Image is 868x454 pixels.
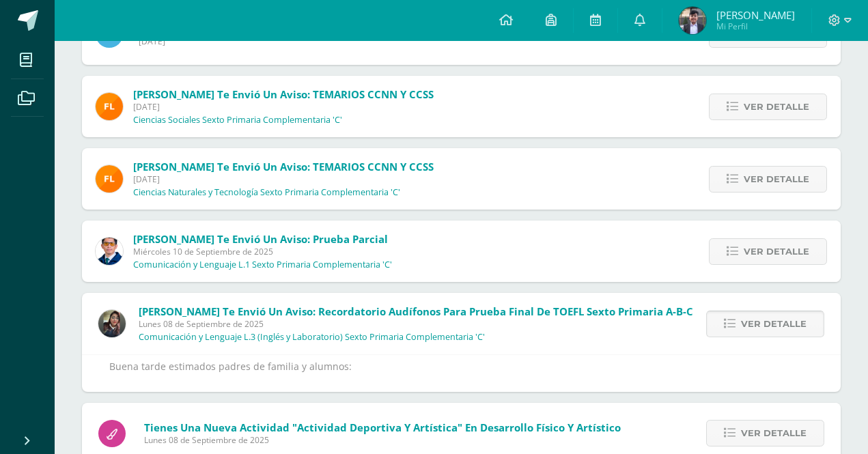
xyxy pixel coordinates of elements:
img: f727c7009b8e908c37d274233f9e6ae1.png [98,310,126,337]
span: [PERSON_NAME] te envió un aviso: Prueba Parcial [133,232,388,246]
span: Ver detalle [741,311,807,337]
span: Tienes una nueva actividad "Actividad Deportiva y Artística" En Desarrollo Físico y Artístico [144,421,621,434]
p: Comunicación y Lenguaje L.1 Sexto Primaria Complementaria 'C' [133,259,392,270]
span: Ver detalle [744,94,809,119]
span: [PERSON_NAME] te envió un aviso: TEMARIOS CCNN Y CCSS [133,160,434,173]
p: Ciencias Sociales Sexto Primaria Complementaria 'C' [133,115,342,126]
img: 00e92e5268842a5da8ad8efe5964f981.png [96,165,123,193]
span: Ver detalle [741,421,807,446]
span: Ver detalle [744,167,809,192]
span: [DATE] [133,173,434,185]
span: Ver detalle [744,239,809,264]
span: [DATE] [133,101,434,113]
span: Lunes 08 de Septiembre de 2025 [139,318,693,330]
span: [DATE] [139,36,498,47]
p: Ciencias Naturales y Tecnología Sexto Primaria Complementaria 'C' [133,187,400,198]
span: [PERSON_NAME] [716,8,795,22]
span: Lunes 08 de Septiembre de 2025 [144,434,621,446]
p: Comunicación y Lenguaje L.3 (Inglés y Laboratorio) Sexto Primaria Complementaria 'C' [139,332,485,343]
img: 00e92e5268842a5da8ad8efe5964f981.png [96,93,123,120]
img: 059ccfba660c78d33e1d6e9d5a6a4bb6.png [96,238,123,265]
span: [PERSON_NAME] te envió un aviso: TEMARIOS CCNN Y CCSS [133,87,434,101]
span: Miércoles 10 de Septiembre de 2025 [133,246,392,257]
span: Mi Perfil [716,20,795,32]
img: 6bef1c5d1367db5a5be17bdf95a87fcb.png [679,7,706,34]
span: [PERSON_NAME] te envió un aviso: Recordatorio audífonos para prueba Final de TOEFL sexto Primaria... [139,304,693,318]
